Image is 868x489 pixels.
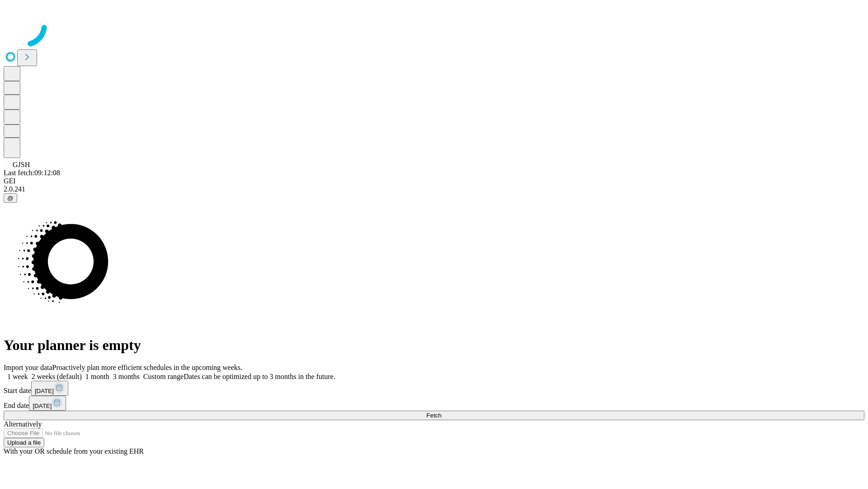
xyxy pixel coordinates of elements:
[7,373,28,380] span: 1 week
[4,193,17,203] button: @
[13,161,30,168] span: GJSH
[4,169,60,177] span: Last fetch: 09:12:08
[426,412,441,419] span: Fetch
[143,373,184,380] span: Custom range
[7,195,14,201] span: @
[85,373,109,380] span: 1 month
[33,403,52,409] span: [DATE]
[4,420,42,428] span: Alternatively
[4,185,864,193] div: 2.0.241
[4,381,864,396] div: Start date
[52,364,242,371] span: Proactively plan more efficient schedules in the upcoming weeks.
[35,388,54,394] span: [DATE]
[4,396,864,411] div: End date
[4,337,864,354] h1: Your planner is empty
[4,438,44,447] button: Upload a file
[31,381,68,396] button: [DATE]
[4,177,864,185] div: GEI
[184,373,335,380] span: Dates can be optimized up to 3 months in the future.
[29,396,66,411] button: [DATE]
[113,373,140,380] span: 3 months
[4,447,144,455] span: With your OR schedule from your existing EHR
[4,411,864,420] button: Fetch
[4,364,52,371] span: Import your data
[32,373,82,380] span: 2 weeks (default)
